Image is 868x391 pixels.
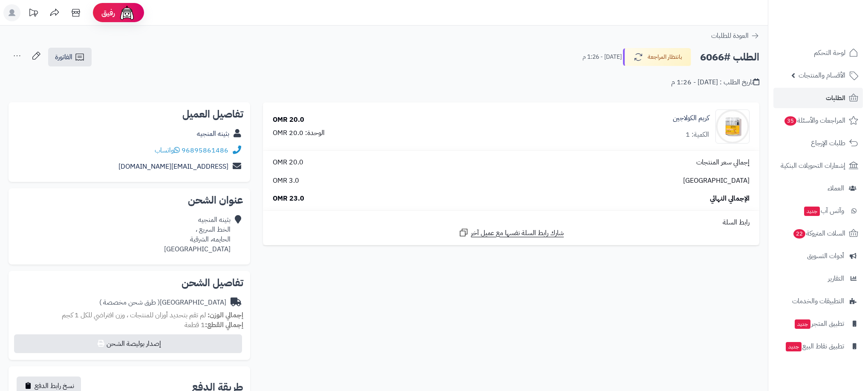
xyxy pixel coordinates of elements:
a: 96895861486 [182,145,228,155]
img: 1739577911-cm4q2lzl60e1o01kl6bq28ipx_final-90x90.png [716,109,749,144]
span: شارك رابط السلة نفسها مع عميل آخر [471,228,564,238]
span: لم تقم بتحديد أوزان للمنتجات ، وزن افتراضي للكل 1 كجم [62,310,206,320]
span: تطبيق المتجر [794,318,844,330]
span: 23.0 OMR [273,194,304,204]
span: العودة للطلبات [711,31,749,41]
strong: إجمالي القطع: [205,320,243,330]
a: تطبيق نقاط البيعجديد [773,336,863,356]
span: جديد [795,319,810,329]
div: الوحدة: 20.0 OMR [273,128,325,138]
button: بانتظار المراجعة [623,48,691,66]
span: 35 [784,116,797,126]
div: رابط السلة [266,218,756,227]
span: جديد [804,207,820,216]
span: التقارير [828,273,844,285]
span: جديد [786,342,802,351]
span: [GEOGRAPHIC_DATA] [683,176,750,186]
div: بثينه المنجيه الخط السريع ، الحايمه، الشرقية [GEOGRAPHIC_DATA] [164,215,231,254]
span: المراجعات والأسئلة [784,115,845,126]
small: [DATE] - 1:26 م [583,53,622,61]
div: [GEOGRAPHIC_DATA] [99,298,226,308]
a: بثينه المنجيه [197,129,229,139]
span: إشعارات التحويلات البنكية [781,160,845,172]
span: الإجمالي النهائي [710,194,750,204]
span: الفاتورة [55,52,72,62]
a: السلات المتروكة22 [773,223,863,244]
button: إصدار بوليصة الشحن [14,334,242,353]
a: العملاء [773,178,863,198]
strong: إجمالي الوزن: [208,310,243,320]
span: وآتس آب [803,205,844,217]
span: السلات المتروكة [793,227,845,239]
a: طلبات الإرجاع [773,133,863,153]
h2: عنوان الشحن [15,195,243,205]
a: العودة للطلبات [711,31,759,41]
div: 20.0 OMR [273,115,304,125]
span: تطبيق نقاط البيع [785,340,844,352]
img: logo-2.png [810,8,860,26]
a: لوحة التحكم [773,43,863,63]
span: العملاء [828,182,844,194]
small: 1 قطعة [185,320,243,330]
a: الفاتورة [48,48,92,66]
span: إجمالي سعر المنتجات [696,158,750,167]
span: 3.0 OMR [273,176,299,186]
h2: تفاصيل الشحن [15,278,243,288]
a: المراجعات والأسئلة35 [773,110,863,131]
span: طلبات الإرجاع [811,137,845,149]
span: نسخ رابط الدفع [35,381,74,391]
img: ai-face.png [118,4,136,21]
div: تاريخ الطلب : [DATE] - 1:26 م [671,78,759,87]
span: 22 [793,229,806,239]
div: الكمية: 1 [686,130,709,140]
h2: الطلب #6066 [700,49,759,66]
h2: تفاصيل العميل [15,109,243,119]
a: [EMAIL_ADDRESS][DOMAIN_NAME] [118,161,228,172]
a: الطلبات [773,88,863,108]
a: تطبيق المتجرجديد [773,313,863,334]
span: الطلبات [826,92,845,104]
a: التقارير [773,268,863,289]
span: الأقسام والمنتجات [799,69,845,81]
span: لوحة التحكم [814,47,845,59]
a: كريم الكولاجين [673,113,709,123]
a: أدوات التسويق [773,246,863,266]
span: أدوات التسويق [807,250,844,262]
a: تحديثات المنصة [23,4,44,23]
span: التطبيقات والخدمات [792,295,844,307]
a: وآتس آبجديد [773,201,863,221]
a: شارك رابط السلة نفسها مع عميل آخر [459,227,564,238]
a: إشعارات التحويلات البنكية [773,155,863,176]
a: التطبيقات والخدمات [773,291,863,311]
span: رفيق [101,8,115,18]
a: واتساب [155,145,180,155]
span: ( طرق شحن مخصصة ) [99,297,160,308]
span: 20.0 OMR [273,158,303,167]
